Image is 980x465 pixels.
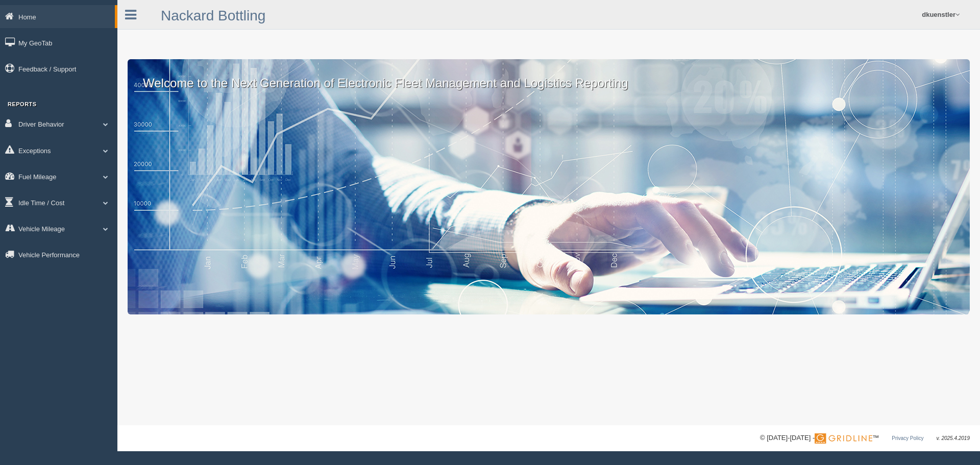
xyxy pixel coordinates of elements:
[161,8,265,23] a: Nackard Bottling
[760,433,970,444] div: © [DATE]-[DATE] - ™
[815,433,872,444] img: Gridline
[892,435,923,441] a: Privacy Policy
[128,59,970,92] p: Welcome to the Next Generation of Electronic Fleet Management and Logistics Reporting
[937,435,970,441] span: v. 2025.4.2019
